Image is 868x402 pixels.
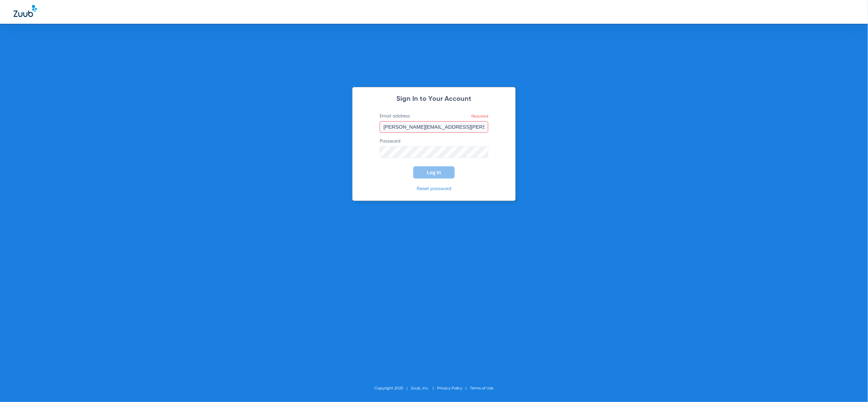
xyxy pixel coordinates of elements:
label: Password [380,138,488,158]
a: Privacy Policy [437,386,463,390]
span: Log In [427,170,441,175]
img: Zuub Logo [14,5,37,17]
li: Zuub, Inc. [411,385,437,392]
h2: Sign In to Your Account [370,96,498,103]
input: Email addressRequired [380,121,488,133]
li: Copyright 2025 [375,385,411,392]
a: Reset password [417,186,451,191]
iframe: Chat Widget [834,369,868,402]
label: Email address [380,113,488,133]
a: Terms of Use [470,386,494,390]
input: Password [380,146,488,158]
button: Log In [413,166,455,179]
span: Required [471,114,488,118]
